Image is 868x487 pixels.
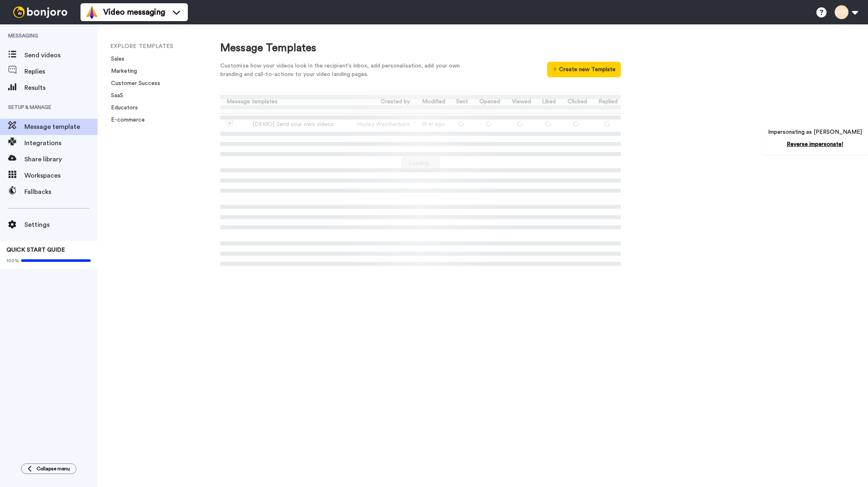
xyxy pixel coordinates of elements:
[106,56,124,62] a: Sales
[24,154,98,164] span: Share library
[37,465,70,472] span: Collapse menu
[346,91,413,113] th: Created by
[106,93,123,98] a: SaaS
[110,42,220,51] li: EXPLORE TEMPLATES
[106,80,160,86] a: Customer Success
[252,120,334,129] div: [DEMO] Send your own videos
[103,7,165,18] span: Video messaging
[220,41,621,56] div: Message Templates
[503,91,534,113] th: Viewed
[448,91,471,113] th: Sent
[10,7,71,18] img: bj-logo-header-white.svg
[590,91,621,113] th: Replied
[559,91,590,113] th: Clicked
[24,83,98,93] span: Results
[787,141,843,147] a: Reverse impersonate!
[21,463,76,474] button: Collapse menu
[24,67,98,76] span: Replies
[220,91,346,113] th: Message templates
[24,171,98,180] span: Workspaces
[106,105,138,111] a: Educators
[24,122,98,132] span: Message template
[226,120,233,126] img: demo-template.svg
[413,113,448,136] td: 19 hr ago
[85,6,98,19] img: vm-color.svg
[24,138,98,148] span: Integrations
[220,62,472,79] div: Customise how your videos look in the recipient's inbox, add personalisation, add your own brandi...
[7,247,65,253] span: QUICK START GUIDE
[7,257,19,264] span: 100%
[24,220,98,230] span: Settings
[547,62,621,77] button: Create new Template
[402,157,439,171] button: Loading...
[768,128,862,136] p: Impersonating as [PERSON_NAME]
[534,91,559,113] th: Liked
[106,117,145,123] a: E-commerce
[24,187,98,197] span: Fallbacks
[376,122,410,127] span: Weatherburn
[346,113,413,136] td: Hayley
[106,68,137,74] a: Marketing
[471,91,504,113] th: Opened
[24,50,98,60] span: Send videos
[413,91,448,113] th: Modified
